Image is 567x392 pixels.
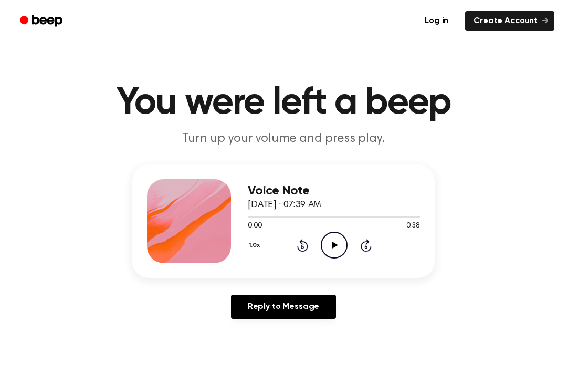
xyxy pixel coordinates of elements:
[13,11,72,32] a: Beep
[465,11,554,31] a: Create Account
[82,130,485,148] p: Turn up your volume and press play.
[248,221,261,232] span: 0:00
[414,9,459,33] a: Log in
[15,84,552,122] h1: You were left a beep
[406,221,420,232] span: 0:38
[231,295,336,319] a: Reply to Message
[248,200,321,210] span: [DATE] · 07:39 AM
[248,236,264,254] button: 1.0x
[248,184,420,198] h3: Voice Note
